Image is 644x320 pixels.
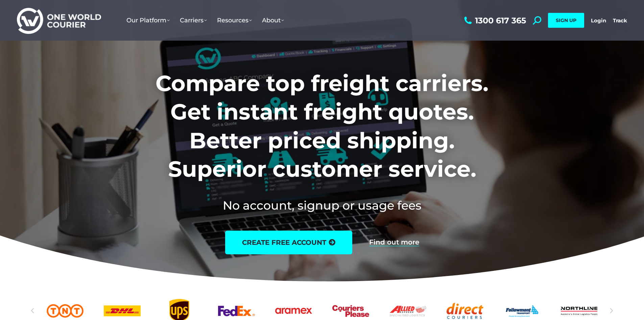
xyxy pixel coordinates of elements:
a: 1300 617 365 [462,16,526,25]
h1: Compare top freight carriers. Get instant freight quotes. Better priced shipping. Superior custom... [111,69,533,184]
span: Our Platform [126,17,170,24]
span: SIGN UP [556,17,576,23]
span: About [262,17,284,24]
span: Carriers [180,17,207,24]
a: About [257,10,289,31]
span: Resources [217,17,252,24]
a: Login [591,17,606,24]
a: Carriers [175,10,212,31]
h2: No account, signup or usage fees [111,197,533,214]
img: One World Courier [17,7,101,34]
a: create free account [225,231,352,254]
a: Track [613,17,627,24]
a: Resources [212,10,257,31]
a: Find out more [369,239,419,246]
a: SIGN UP [548,13,584,28]
a: Our Platform [121,10,175,31]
